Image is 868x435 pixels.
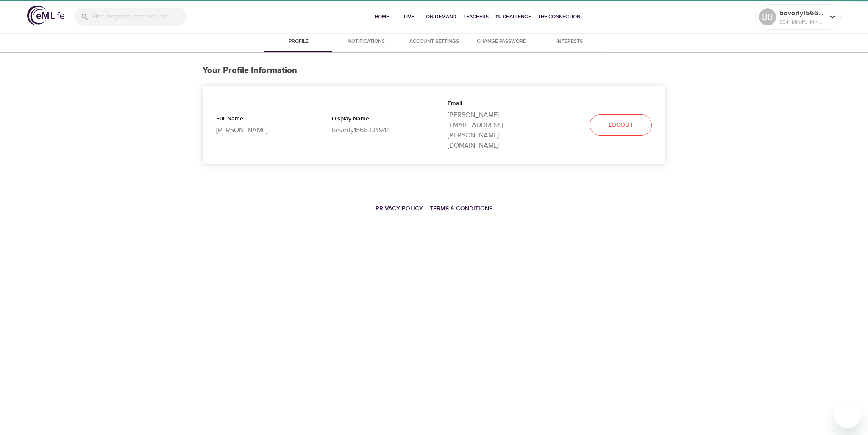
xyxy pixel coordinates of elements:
p: [PERSON_NAME] [216,125,305,135]
span: Home [372,12,392,21]
p: Full Name [216,114,305,125]
button: Logout [590,114,652,136]
a: Privacy Policy [376,205,423,212]
span: Teachers [463,12,489,21]
iframe: Button to launch messaging window [834,401,861,428]
p: beverly1566334941 [332,125,420,135]
span: Interests [541,37,598,46]
p: 3041 Mindful Minutes [779,18,824,26]
span: Live [399,12,419,21]
span: On-Demand [426,12,456,21]
p: Display Name [332,114,420,125]
h3: Your Profile Information [203,66,665,75]
input: Find programs, teachers, etc... [92,8,186,26]
span: Logout [609,120,633,131]
span: The Connection [538,12,580,21]
p: [PERSON_NAME][EMAIL_ADDRESS][PERSON_NAME][DOMAIN_NAME] [448,110,536,151]
p: Email [448,99,536,110]
span: Change Password [473,37,531,46]
img: logo [27,6,64,25]
a: Terms & Conditions [430,205,492,212]
div: BB [759,8,776,25]
p: beverly1566334941 [779,8,824,18]
span: Notifications [337,37,395,46]
nav: breadcrumb [203,199,665,217]
span: 1% Challenge [495,12,531,21]
span: Account Settings [405,37,463,46]
span: Profile [270,37,327,46]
